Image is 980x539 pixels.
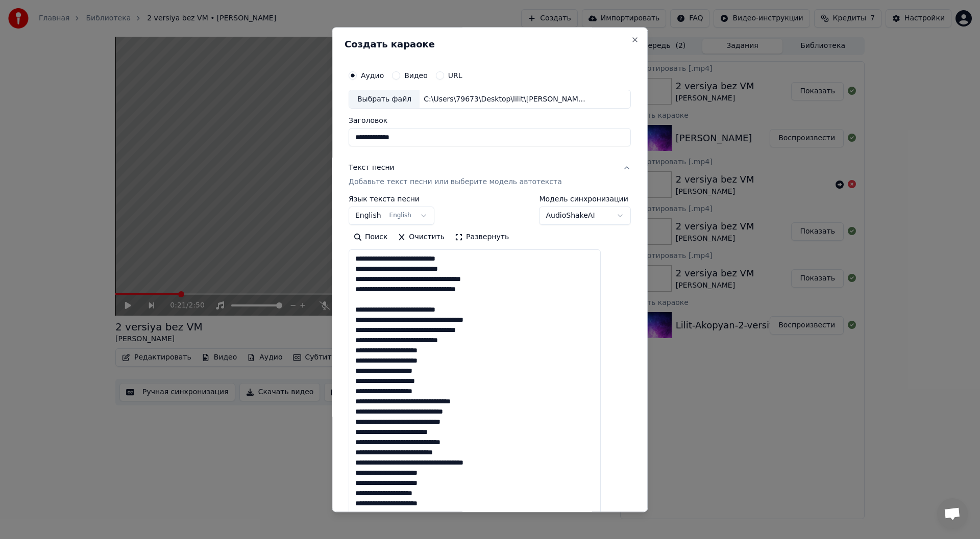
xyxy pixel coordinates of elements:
[361,72,384,79] label: Аудио
[345,40,635,49] h2: Создать караоке
[349,155,631,196] button: Текст песниДобавьте текст песни или выберите модель автотекста
[393,229,450,246] button: Очистить
[349,90,420,109] div: Выбрать файл
[349,117,631,124] label: Заголовок
[450,229,514,246] button: Развернуть
[540,196,631,203] label: Модель синхронизации
[420,94,593,105] div: C:\Users\79673\Desktop\lilit\[PERSON_NAME].mp3
[404,72,428,79] label: Видео
[349,196,434,203] label: Язык текста песни
[349,177,562,188] p: Добавьте текст песни или выберите модель автотекста
[448,72,462,79] label: URL
[349,229,393,246] button: Поиск
[349,163,395,173] div: Текст песни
